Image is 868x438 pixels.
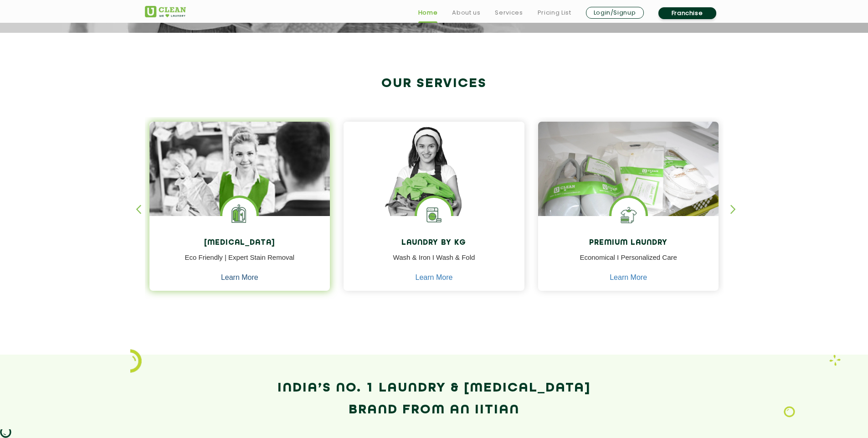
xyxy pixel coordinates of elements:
a: Learn More [416,273,453,282]
img: icon_2.png [130,349,142,373]
img: Drycleaners near me [149,122,330,267]
h4: Laundry by Kg [350,239,518,247]
p: Eco Friendly | Expert Stain Removal [156,252,324,273]
h4: Premium Laundry [545,239,712,247]
a: Franchise [658,7,716,19]
img: Laundry wash and iron [829,355,841,366]
img: Shoes Cleaning [611,198,646,232]
p: Wash & Iron I Wash & Fold [350,252,518,273]
img: UClean Laundry and Dry Cleaning [145,6,186,17]
img: laundry done shoes and clothes [538,122,719,242]
a: Learn More [610,273,647,282]
img: a girl with laundry basket [344,122,524,242]
h2: India’s No. 1 Laundry & [MEDICAL_DATA] Brand from an IITian [145,377,724,421]
a: Learn More [221,273,258,282]
p: Economical I Personalized Care [545,252,712,273]
a: Pricing List [538,7,571,18]
img: Laundry Services near me [222,198,257,232]
h2: Our Services [145,76,724,91]
a: Services [495,7,523,18]
a: About us [452,7,480,18]
img: Laundry [784,406,795,418]
img: laundry washing machine [417,198,451,232]
h4: [MEDICAL_DATA] [156,239,324,247]
a: Home [418,7,438,18]
a: Login/Signup [586,7,644,19]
